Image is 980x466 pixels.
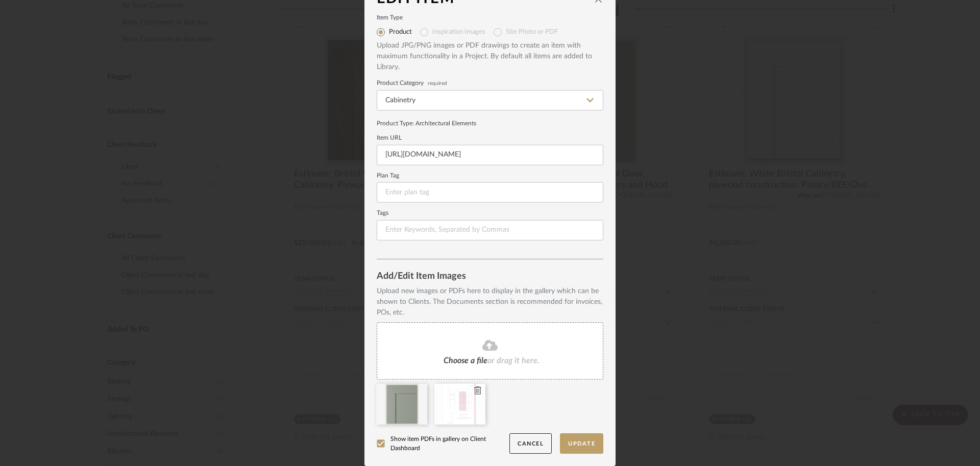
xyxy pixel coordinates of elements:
[377,24,603,40] mat-radio-group: Select item type
[377,40,603,73] div: Upload JPG/PNG images or PDF drawings to create an item with maximum functionality in a Project. ...
[389,28,412,36] label: Product
[377,182,603,203] input: Enter plan tag
[377,136,603,141] label: Item URL
[487,357,540,365] span: or drag it here.
[377,211,603,216] label: Tags
[377,90,603,110] input: Type a category to search and select
[377,220,603,240] input: Enter Keywords, Separated by Commas
[377,119,603,128] div: Product Type
[377,145,603,165] input: Enter URL
[412,120,476,126] span: : Architectural Elements
[377,81,603,86] label: Product Category
[509,433,552,454] button: Cancel
[377,286,603,318] div: Upload new images or PDFs here to display in the gallery which can be shown to Clients. The Docum...
[377,15,603,20] label: Item Type
[428,81,447,85] span: required
[377,434,509,453] label: Show item PDFs in gallery on Client Dashboard
[560,433,603,454] button: Update
[377,173,603,179] label: Plan Tag
[377,272,603,282] div: Add/Edit Item Images
[444,357,487,365] span: Choose a file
